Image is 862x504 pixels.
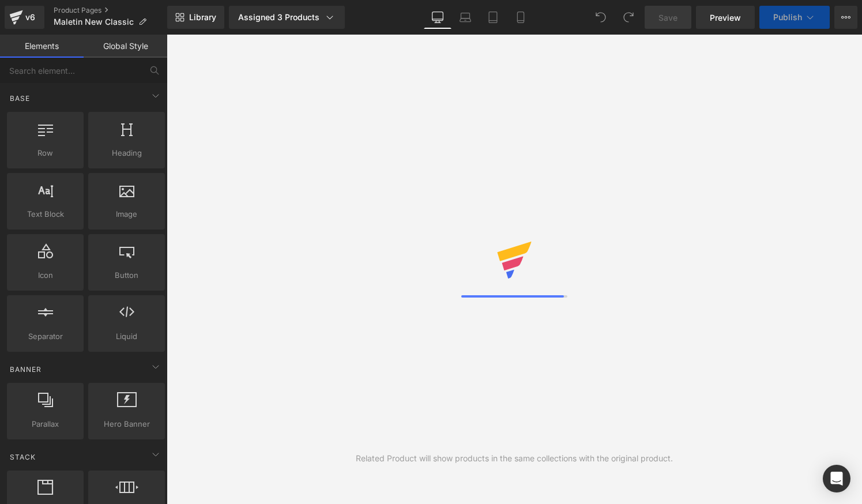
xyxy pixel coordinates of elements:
span: Row [10,147,80,159]
a: New Library [167,6,224,29]
span: Parallax [10,418,80,430]
span: Save [658,12,677,24]
span: Heading [92,147,161,159]
span: Base [9,93,31,104]
span: Icon [10,269,80,281]
div: v6 [23,10,37,25]
div: Assigned 3 Products [238,12,336,23]
a: Tablet [479,6,507,29]
span: Image [92,208,161,220]
a: Laptop [451,6,479,29]
a: v6 [5,6,44,29]
span: Separator [10,330,80,343]
a: Mobile [507,6,534,29]
button: Undo [589,6,612,29]
div: Related Product will show products in the same collections with the original product. [356,452,673,465]
div: Open Intercom Messenger [823,465,850,492]
span: Button [92,269,161,281]
span: Library [189,12,216,22]
button: Redo [617,6,640,29]
a: Global Style [84,35,167,58]
span: Liquid [92,330,161,343]
span: Hero Banner [92,418,161,430]
span: Maletin New Classic [54,17,134,27]
a: Product Pages [54,6,167,15]
span: Preview [710,12,741,24]
button: Publish [759,6,830,29]
span: Banner [9,364,43,375]
a: Desktop [424,6,451,29]
span: Text Block [10,208,80,220]
span: Stack [9,452,37,462]
a: Preview [696,6,755,29]
span: Publish [773,13,802,22]
button: More [834,6,857,29]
